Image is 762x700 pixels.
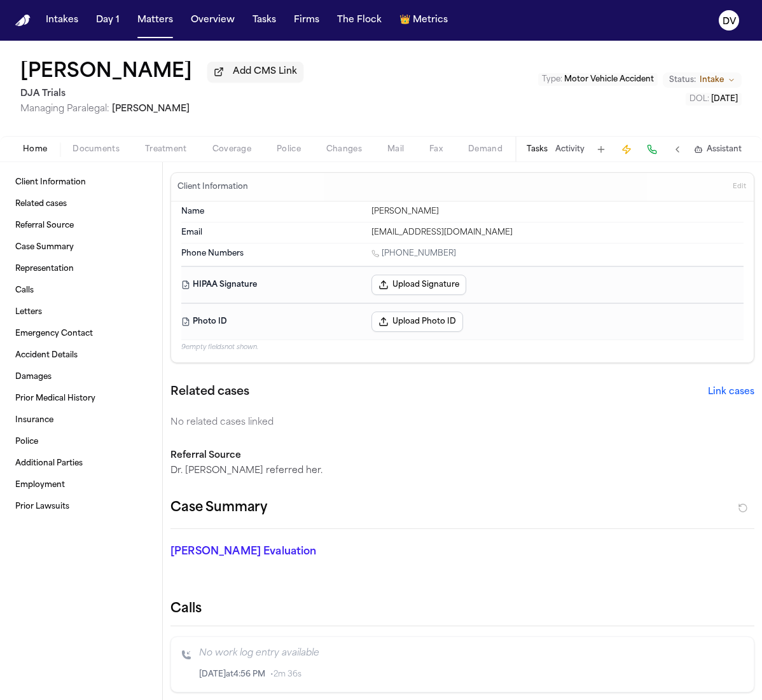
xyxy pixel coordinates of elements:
span: Prior Medical History [15,394,95,404]
a: Client Information [10,172,152,193]
div: [PERSON_NAME] [371,207,744,217]
div: No related cases linked [170,416,754,429]
span: Assistant [707,144,742,154]
span: Add CMS Link [233,65,297,78]
p: [PERSON_NAME] Evaluation [170,544,754,559]
span: Coverage [212,144,251,154]
span: Fax [429,144,443,154]
button: Create Immediate Task [618,141,635,158]
span: [DATE] [711,95,738,103]
div: [EMAIL_ADDRESS][DOMAIN_NAME] [371,228,744,238]
button: Edit [729,177,750,197]
button: Tasks [247,9,281,32]
button: Matters [132,9,178,32]
span: Case Summary [15,242,74,252]
span: Related cases [15,199,67,209]
a: Case Summary [10,237,152,257]
a: Accident Details [10,345,152,366]
a: Emergency Contact [10,324,152,344]
button: Overview [186,9,240,32]
img: Finch Logo [15,15,31,27]
a: Representation [10,259,152,279]
span: Police [15,437,38,447]
span: Employment [15,480,65,490]
h1: [PERSON_NAME] [20,61,192,84]
dt: Photo ID [181,312,364,332]
span: Home [23,144,47,154]
span: Accident Details [15,350,78,360]
button: Intakes [41,9,83,32]
a: Prior Medical History [10,388,152,409]
button: Activity [555,144,585,154]
span: Managing Paralegal: [20,104,109,114]
button: Assistant [694,144,742,154]
h2: Calls [170,600,754,618]
text: DV [723,17,737,26]
span: DOL : [689,95,709,103]
button: crownMetrics [394,9,453,32]
button: Firms [289,9,324,32]
span: Treatment [145,144,187,154]
span: • 2m 36s [270,669,301,680]
span: Mail [387,144,404,154]
button: The Flock [332,9,387,32]
span: Status: [669,75,696,85]
p: Dr. [PERSON_NAME] referred her. [170,465,754,477]
button: Day 1 [91,9,125,32]
span: Edit [733,182,746,191]
button: Edit Type: Motor Vehicle Accident [538,73,658,86]
span: Police [277,144,301,154]
a: Employment [10,475,152,495]
h2: Case Summary [170,498,267,518]
dt: HIPAA Signature [181,275,364,295]
span: crown [399,14,410,27]
span: [PERSON_NAME] [112,104,190,114]
a: Letters [10,302,152,322]
span: Phone Numbers [181,249,244,259]
p: 9 empty fields not shown. [181,343,744,352]
a: Call 1 (310) 892-4378 [371,249,456,259]
a: Insurance [10,410,152,430]
h3: Client Information [175,182,251,192]
button: Upload Photo ID [371,312,463,332]
span: Intake [700,75,724,85]
span: Prior Lawsuits [15,502,69,512]
dt: Name [181,207,364,217]
a: Damages [10,367,152,387]
a: Police [10,432,152,452]
button: Tasks [527,144,548,154]
span: Referral Source [15,221,74,231]
span: Changes [326,144,362,154]
a: Referral Source [10,216,152,236]
span: Emergency Contact [15,329,93,339]
span: Documents [73,144,120,154]
span: Client Information [15,177,86,188]
span: Additional Parties [15,458,83,469]
button: Add Task [592,141,610,158]
span: Insurance [15,415,53,425]
button: Edit DOL: 2025-09-11 [686,93,742,106]
button: Upload Signature [371,275,466,295]
a: Related cases [10,194,152,214]
a: Home [15,15,31,27]
dt: Email [181,228,364,238]
span: Metrics [413,14,448,27]
span: Representation [15,264,74,274]
a: Prior Lawsuits [10,497,152,517]
span: Damages [15,372,52,382]
button: Add CMS Link [207,62,303,82]
span: [DATE] at 4:56 PM [199,669,265,680]
span: Motor Vehicle Accident [564,76,654,83]
button: Link cases [708,386,754,399]
h2: Related cases [170,383,249,401]
span: Letters [15,307,42,317]
span: Calls [15,285,34,296]
button: Change status from Intake [663,72,742,88]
